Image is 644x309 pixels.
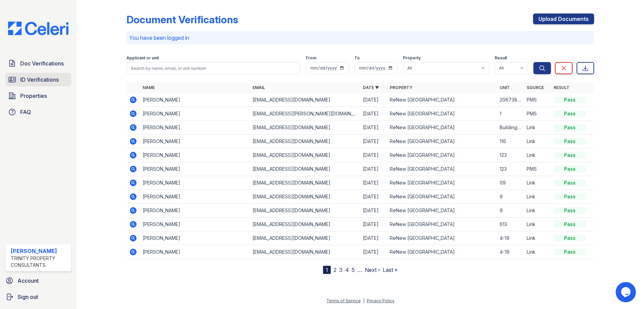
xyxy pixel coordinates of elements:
td: Link [524,204,551,218]
div: Pass [554,179,586,186]
a: Result [554,85,569,90]
td: 20673818 [497,93,524,107]
td: [DATE] [360,190,387,204]
td: [DATE] [360,148,387,162]
td: ReNew [GEOGRAPHIC_DATA] [387,204,497,218]
td: [PERSON_NAME] [140,121,250,135]
td: Link [524,245,551,259]
div: Pass [554,138,586,145]
a: Name [143,85,155,90]
div: Pass [554,124,586,131]
td: Link [524,148,551,162]
td: [PERSON_NAME] [140,176,250,190]
td: [PERSON_NAME] [140,107,250,121]
td: ReNew [GEOGRAPHIC_DATA] [387,135,497,148]
a: Account [3,274,74,287]
td: ReNew [GEOGRAPHIC_DATA] [387,190,497,204]
td: [EMAIL_ADDRESS][DOMAIN_NAME] [250,176,360,190]
td: [EMAIL_ADDRESS][DOMAIN_NAME] [250,135,360,148]
a: ID Verifications [5,73,71,86]
td: [EMAIL_ADDRESS][PERSON_NAME][DOMAIN_NAME] [250,107,360,121]
td: ReNew [GEOGRAPHIC_DATA] [387,218,497,231]
span: FAQ [20,108,31,116]
a: Email [253,85,265,90]
td: 9 [497,190,524,204]
img: CE_Logo_Blue-a8612792a0a2168367f1c8372b55b34899dd931a85d93a1a3d3e32e68fde9ad4.png [3,22,74,35]
td: ReNew [GEOGRAPHIC_DATA] [387,121,497,135]
td: [EMAIL_ADDRESS][DOMAIN_NAME] [250,121,360,135]
a: Upload Documents [533,13,594,24]
div: Pass [554,110,586,117]
span: Doc Verifications [20,59,64,67]
td: PMS [524,107,551,121]
td: [DATE] [360,176,387,190]
div: Pass [554,207,586,214]
span: Account [18,277,39,285]
td: [EMAIL_ADDRESS][DOMAIN_NAME] [250,204,360,218]
p: You have been logged in [129,34,591,42]
div: Pass [554,235,586,242]
a: FAQ [5,105,71,119]
a: Next › [365,266,380,273]
td: 4-19 [497,245,524,259]
label: Property [403,55,421,61]
td: Link [524,121,551,135]
span: … [357,266,362,274]
a: 3 [339,266,343,273]
td: [PERSON_NAME] [140,148,250,162]
td: [PERSON_NAME] [140,135,250,148]
td: ReNew [GEOGRAPHIC_DATA] [387,107,497,121]
a: Properties [5,89,71,103]
td: [DATE] [360,231,387,245]
td: [PERSON_NAME] [140,245,250,259]
td: 4-19 [497,231,524,245]
a: Last » [383,266,398,273]
div: Pass [554,166,586,172]
a: 5 [352,266,355,273]
td: [PERSON_NAME] [140,190,250,204]
td: [PERSON_NAME] [140,162,250,176]
td: [EMAIL_ADDRESS][DOMAIN_NAME] [250,162,360,176]
span: Properties [20,92,47,100]
td: 9 [497,204,524,218]
input: Search by name, email, or unit number [126,62,300,74]
a: Privacy Policy [367,298,394,303]
td: ReNew [GEOGRAPHIC_DATA] [387,231,497,245]
td: ReNew [GEOGRAPHIC_DATA] [387,162,497,176]
td: Link [524,190,551,204]
td: [EMAIL_ADDRESS][DOMAIN_NAME] [250,190,360,204]
td: [EMAIL_ADDRESS][DOMAIN_NAME] [250,245,360,259]
div: Pass [554,96,586,103]
span: Sign out [18,293,38,301]
td: Link [524,176,551,190]
label: From [306,55,316,61]
td: [DATE] [360,107,387,121]
div: 1 [323,266,331,274]
label: Applicant or unit [126,55,159,61]
a: Terms of Service [326,298,361,303]
td: 123 [497,162,524,176]
div: Pass [554,249,586,255]
td: ReNew [GEOGRAPHIC_DATA] [387,245,497,259]
td: [PERSON_NAME] [140,204,250,218]
td: [DATE] [360,204,387,218]
td: Link [524,135,551,148]
a: Date ▼ [363,85,379,90]
td: ReNew [GEOGRAPHIC_DATA] [387,93,497,107]
td: Link [524,231,551,245]
div: Pass [554,221,586,228]
td: [DATE] [360,121,387,135]
a: Sign out [3,290,74,304]
div: Trinity Property Consultants [11,255,68,269]
div: Document Verifications [126,13,238,26]
td: [DATE] [360,245,387,259]
a: 2 [333,266,336,273]
label: Result [495,55,507,61]
div: [PERSON_NAME] [11,247,68,255]
td: ReNew [GEOGRAPHIC_DATA] [387,176,497,190]
a: Unit [500,85,510,90]
td: 116 [497,135,524,148]
td: [DATE] [360,93,387,107]
td: [PERSON_NAME] [140,218,250,231]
